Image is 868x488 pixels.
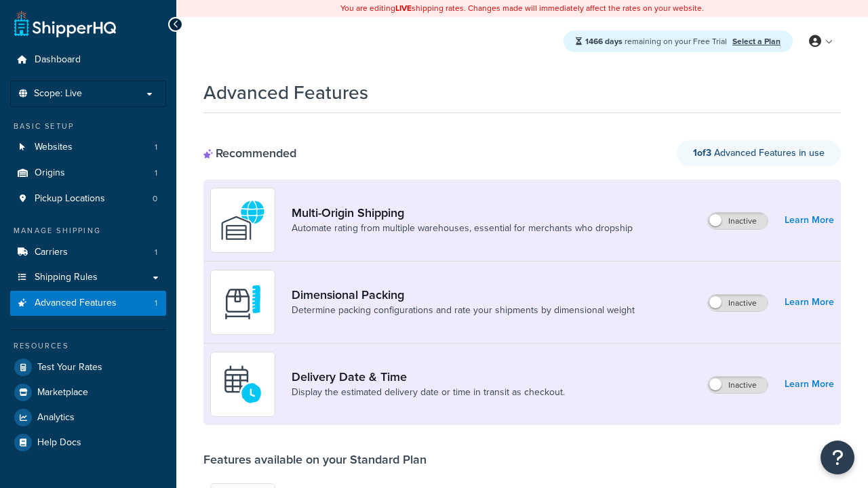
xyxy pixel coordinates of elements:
[10,186,166,211] a: Pickup Locations0
[732,35,781,47] a: Select a Plan
[10,430,166,455] a: Help Docs
[153,193,157,205] span: 0
[395,2,412,14] b: LIVE
[693,146,711,160] strong: 1 of 3
[219,279,267,326] img: DTVBYsAAAAAASUVORK5CYII=
[34,88,82,100] span: Scope: Live
[35,142,73,153] span: Websites
[585,35,623,47] strong: 1466 days
[292,369,565,384] a: Delivery Date & Time
[292,386,565,399] a: Display the estimated delivery date or time in transit as checkout.
[155,247,157,258] span: 1
[785,211,834,230] a: Learn More
[292,304,635,317] a: Determine packing configurations and rate your shipments by dimensional weight
[693,146,825,160] span: Advanced Features in use
[35,298,117,309] span: Advanced Features
[10,135,166,160] a: Websites1
[708,213,768,229] label: Inactive
[10,291,166,316] li: Advanced Features
[10,380,166,405] a: Marketplace
[35,54,81,66] span: Dashboard
[10,161,166,186] a: Origins1
[219,197,267,244] img: WatD5o0RtDAAAAAElFTkSuQmCC
[219,361,267,408] img: gfkeb5ejjkALwAAAABJRU5ErkJggg==
[10,355,166,380] a: Test Your Rates
[155,167,157,179] span: 1
[585,35,729,47] span: remaining on your Free Trial
[785,293,834,312] a: Learn More
[203,79,368,106] h1: Advanced Features
[708,377,768,393] label: Inactive
[292,205,633,220] a: Multi-Origin Shipping
[37,412,75,424] span: Analytics
[10,135,166,160] li: Websites
[10,405,166,430] a: Analytics
[10,340,166,352] div: Resources
[10,161,166,186] li: Origins
[10,240,166,265] li: Carriers
[203,146,296,161] div: Recommended
[10,291,166,316] a: Advanced Features1
[35,193,105,205] span: Pickup Locations
[35,272,98,283] span: Shipping Rules
[10,225,166,237] div: Manage Shipping
[821,441,854,474] button: Open Resource Center
[10,265,166,290] a: Shipping Rules
[155,142,157,153] span: 1
[10,47,166,73] a: Dashboard
[37,437,81,449] span: Help Docs
[10,186,166,211] li: Pickup Locations
[708,295,768,311] label: Inactive
[203,452,427,467] div: Features available on your Standard Plan
[10,121,166,132] div: Basic Setup
[10,240,166,265] a: Carriers1
[785,375,834,394] a: Learn More
[155,298,157,309] span: 1
[37,387,88,399] span: Marketplace
[292,287,635,302] a: Dimensional Packing
[35,167,65,179] span: Origins
[37,362,102,373] span: Test Your Rates
[292,222,633,235] a: Automate rating from multiple warehouses, essential for merchants who dropship
[35,247,68,258] span: Carriers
